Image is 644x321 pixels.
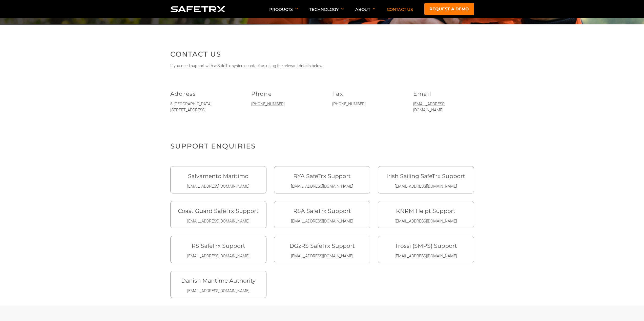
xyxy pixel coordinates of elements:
[171,208,266,214] p: Coast Guard SafeTrx Support
[619,297,644,321] div: Chat-Widget
[274,253,370,259] p: [EMAIL_ADDRESS][DOMAIN_NAME]
[378,218,474,224] p: [EMAIL_ADDRESS][DOMAIN_NAME]
[171,183,266,189] p: [EMAIL_ADDRESS][DOMAIN_NAME]
[170,6,225,12] img: Logo SafeTrx
[378,183,474,189] p: [EMAIL_ADDRESS][DOMAIN_NAME]
[171,173,266,180] p: Salvamento Marítimo
[1,60,5,63] input: Discover More
[309,7,344,18] p: Technology
[274,208,370,214] p: RSA SafeTrx Support
[274,218,370,224] p: [EMAIL_ADDRESS][DOMAIN_NAME]
[170,63,474,69] p: If you need support with a SafeTrx system, contact us using the relevant details below.
[413,102,445,112] a: [EMAIL_ADDRESS][DOMAIN_NAME]
[378,242,474,249] p: Trossi (SMPS) Support
[274,201,370,228] a: RSA SafeTrx Support [EMAIL_ADDRESS][DOMAIN_NAME]
[1,53,5,57] input: Request a Demo
[332,90,393,97] p: Fax
[269,7,298,18] p: Products
[171,253,266,259] p: [EMAIL_ADDRESS][DOMAIN_NAME]
[274,173,370,180] p: RYA SafeTrx Support
[6,107,114,111] p: I agree to allow 8 West Consulting to store and process my personal data.
[387,7,413,12] a: Contact Us
[332,101,393,107] p: [PHONE_NUMBER]
[413,90,474,97] p: Email
[170,236,266,263] a: RS SafeTrx Support [EMAIL_ADDRESS][DOMAIN_NAME]
[171,288,266,294] p: [EMAIL_ADDRESS][DOMAIN_NAME]
[378,208,474,214] p: KNRM Helpt Support
[274,183,370,189] p: [EMAIL_ADDRESS][DOMAIN_NAME]
[170,49,474,59] h2: Contact Us
[378,166,474,193] a: Irish Sailing SafeTrx Support [EMAIL_ADDRESS][DOMAIN_NAME]
[170,271,266,298] a: Danish Maritime Authority [EMAIL_ADDRESS][DOMAIN_NAME]
[171,218,266,224] p: [EMAIL_ADDRESS][DOMAIN_NAME]
[1,107,5,111] input: I agree to allow 8 West Consulting to store and process my personal data.*
[274,242,370,249] p: DGzRS SafeTrx Support
[170,101,231,113] p: 8 [GEOGRAPHIC_DATA] [STREET_ADDRESS]
[251,90,312,97] p: Phone
[251,102,285,106] a: [PHONE_NUMBER]
[171,242,266,249] p: RS SafeTrx Support
[171,277,266,284] p: Danish Maritime Authority
[619,297,644,321] iframe: Chat Widget
[170,201,266,228] a: Coast Guard SafeTrx Support [EMAIL_ADDRESS][DOMAIN_NAME]
[6,60,27,64] span: Discover More
[378,201,474,228] a: KNRM Helpt Support [EMAIL_ADDRESS][DOMAIN_NAME]
[6,54,31,57] span: Request a Demo
[170,141,474,151] h2: Support enquiries
[274,166,370,193] a: RYA SafeTrx Support [EMAIL_ADDRESS][DOMAIN_NAME]
[424,3,474,15] a: Request a demo
[355,7,376,18] p: About
[170,166,266,193] a: Salvamento Marítimo [EMAIL_ADDRESS][DOMAIN_NAME]
[274,236,370,263] a: DGzRS SafeTrx Support [EMAIL_ADDRESS][DOMAIN_NAME]
[170,90,231,97] p: Address
[378,253,474,259] p: [EMAIL_ADDRESS][DOMAIN_NAME]
[378,173,474,180] p: Irish Sailing SafeTrx Support
[378,236,474,263] a: Trossi (SMPS) Support [EMAIL_ADDRESS][DOMAIN_NAME]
